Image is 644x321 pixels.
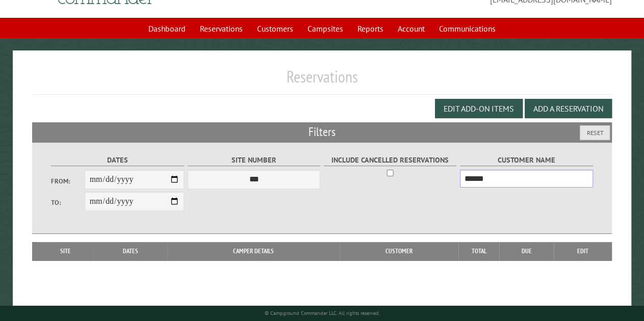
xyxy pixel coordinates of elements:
[460,154,593,166] label: Customer Name
[433,19,502,38] a: Communications
[324,154,457,166] label: Include Cancelled Reservations
[499,242,553,260] th: Due
[554,242,612,260] th: Edit
[51,176,84,186] label: From:
[435,99,523,118] button: Edit Add-on Items
[301,19,349,38] a: Campsites
[32,67,612,95] h1: Reservations
[167,242,339,260] th: Camper Details
[265,310,380,316] small: © Campground Commander LLC. All rights reserved.
[51,154,184,166] label: Dates
[32,122,612,142] h2: Filters
[51,198,84,207] label: To:
[525,99,612,118] button: Add a Reservation
[188,154,321,166] label: Site Number
[142,19,192,38] a: Dashboard
[340,242,458,260] th: Customer
[194,19,249,38] a: Reservations
[37,242,93,260] th: Site
[251,19,299,38] a: Customers
[458,242,499,260] th: Total
[93,242,167,260] th: Dates
[580,125,610,140] button: Reset
[351,19,390,38] a: Reports
[392,19,431,38] a: Account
